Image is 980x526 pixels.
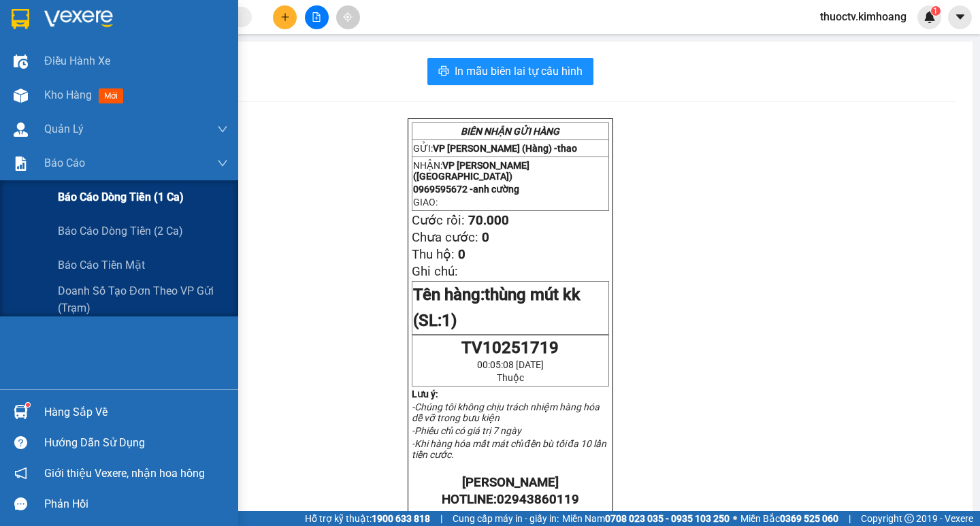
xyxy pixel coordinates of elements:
[5,27,199,39] p: GỬI:
[412,247,455,262] span: Thu hộ:
[413,160,608,182] p: NHẬN:
[433,143,577,154] span: VP [PERSON_NAME] (Hàng) -
[305,5,329,29] button: file-add
[14,157,28,171] img: solution-icon
[5,73,125,86] span: 0969595672 -
[809,8,917,25] span: thuoctv.kimhoang
[458,247,465,262] span: 0
[438,65,449,78] span: printer
[413,160,529,182] span: VP [PERSON_NAME] ([GEOGRAPHIC_DATA])
[904,514,914,523] span: copyright
[44,465,205,482] span: Giới thiệu Vexere, nhận hoa hồng
[343,12,353,22] span: aim
[58,282,228,316] span: Doanh số tạo đơn theo VP gửi (trạm)
[412,401,600,423] em: -Chúng tôi không chịu trách nhiệm hàng hóa dễ vỡ trong bưu kiện
[217,158,228,169] span: down
[440,511,442,526] span: |
[413,143,608,154] p: GỬI:
[497,372,524,383] span: Thuộc
[44,88,92,101] span: Kho hàng
[14,122,28,137] img: warehouse-icon
[412,438,607,460] em: -Khi hàng hóa mất mát chỉ đền bù tối đa 10 lần tiền cước.
[5,46,137,71] span: VP [PERSON_NAME] ([GEOGRAPHIC_DATA])
[58,257,145,274] span: Báo cáo tiền mặt
[46,7,158,20] strong: BIÊN NHẬN GỬI HÀNG
[849,511,851,526] span: |
[44,52,110,69] span: Điều hành xe
[5,88,33,101] span: GIAO:
[461,126,559,137] strong: BIÊN NHẬN GỬI HÀNG
[740,511,838,526] span: Miền Bắc
[44,402,228,423] div: Hàng sắp về
[44,433,228,453] div: Hướng dẫn sử dụng
[14,497,27,510] span: message
[305,511,430,526] span: Hỗ trợ kỹ thuật:
[461,338,559,357] span: TV10251719
[312,12,321,22] span: file-add
[468,213,509,228] span: 70.000
[497,492,579,507] span: 02943860119
[336,5,360,29] button: aim
[605,513,730,524] strong: 0708 023 035 - 0935 103 250
[442,311,457,330] span: 1)
[413,184,519,195] span: 0969595672 -
[44,494,228,514] div: Phản hồi
[28,27,191,39] span: VP [PERSON_NAME] (Hàng) -
[948,5,972,29] button: caret-down
[412,264,458,279] span: Ghi chú:
[477,359,544,370] span: 00:05:08 [DATE]
[482,230,489,245] span: 0
[44,120,84,137] span: Quản Lý
[58,223,183,240] span: Báo cáo dòng tiền (2 ca)
[44,154,85,171] span: Báo cáo
[26,403,30,407] sup: 1
[413,197,438,208] span: GIAO:
[14,405,28,419] img: warehouse-icon
[924,11,936,23] img: icon-new-feature
[933,6,938,16] span: 1
[412,425,521,436] em: -Phiếu chỉ có giá trị 7 ngày
[442,492,579,507] strong: HOTLINE:
[217,124,228,135] span: down
[413,285,581,330] span: Tên hàng:
[453,511,559,526] span: Cung cấp máy in - giấy in:
[372,513,430,524] strong: 1900 633 818
[412,230,478,245] span: Chưa cước:
[14,467,27,480] span: notification
[412,389,438,399] strong: Lưu ý:
[780,513,838,524] strong: 0369 525 060
[954,11,966,23] span: caret-down
[14,54,28,69] img: warehouse-icon
[99,88,123,103] span: mới
[462,475,559,490] strong: [PERSON_NAME]
[5,46,199,71] p: NHẬN:
[413,285,581,330] span: thùng mút kk (SL:
[14,436,27,449] span: question-circle
[12,9,29,29] img: logo-vxr
[412,213,465,228] span: Cước rồi:
[931,6,941,16] sup: 1
[273,5,297,29] button: plus
[14,88,28,103] img: warehouse-icon
[169,27,191,39] span: thao
[455,63,583,80] span: In mẫu biên lai tự cấu hình
[473,184,519,195] span: anh cường
[733,516,737,521] span: ⚪️
[58,188,184,206] span: Báo cáo dòng tiền (1 ca)
[557,143,577,154] span: thao
[427,58,593,85] button: printerIn mẫu biên lai tự cấu hình
[280,12,290,22] span: plus
[73,73,125,86] span: anh cường
[562,511,730,526] span: Miền Nam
